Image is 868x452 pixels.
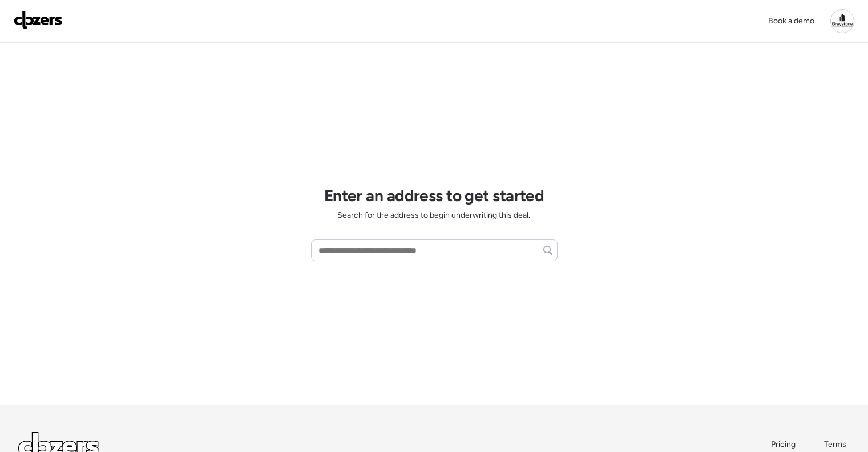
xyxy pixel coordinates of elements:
[768,16,814,26] span: Book a demo
[337,210,530,221] span: Search for the address to begin underwriting this deal.
[824,439,850,450] a: Terms
[824,439,846,449] span: Terms
[771,439,796,449] span: Pricing
[771,439,797,450] a: Pricing
[14,11,63,29] img: Logo
[324,186,544,205] h1: Enter an address to get started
